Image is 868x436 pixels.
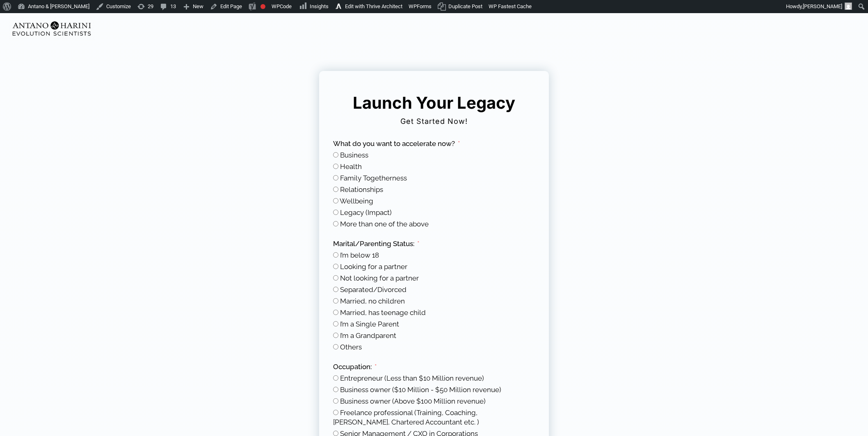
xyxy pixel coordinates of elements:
input: Wellbeing [333,198,338,203]
input: Not looking for a partner [333,275,338,281]
span: Married, has teenage child [340,308,426,317]
input: Freelance professional (Training, Coaching, Baker, Chartered Accountant etc. ) [333,410,338,415]
input: I’m below 18 [333,252,338,258]
span: Insights [310,3,329,9]
input: Business [333,152,338,158]
h5: Launch Your Legacy [348,93,520,113]
span: I’m below 18 [340,251,379,259]
span: Business owner ($10 Million - $50 Million revenue) [340,386,501,394]
span: Entrepreneur (Less than $10 Million revenue) [340,374,484,382]
span: Relationships [340,185,383,194]
span: Freelance professional (Training, Coaching, [PERSON_NAME], Chartered Accountant etc. ) [333,409,479,426]
span: I’m a Grandparent [340,331,396,340]
input: Married, has teenage child [333,310,338,315]
input: Entrepreneur (Less than $10 Million revenue) [333,375,338,381]
div: Focus keyphrase not set [260,4,265,9]
input: Relationships [333,187,338,192]
span: Separated/Divorced [340,285,407,294]
input: More than one of the above [333,221,338,226]
input: Separated/Divorced [333,287,338,292]
span: Married, no children [340,297,405,305]
input: I’m a Grandparent [333,333,338,338]
input: Health [333,164,338,169]
input: Business owner ($10 Million - $50 Million revenue) [333,387,338,392]
span: Others [340,343,362,351]
span: Family Togetherness [340,174,407,182]
span: I’m a Single Parent [340,320,399,328]
label: What do you want to accelerate now? [333,139,460,148]
input: Others [333,344,338,349]
span: Not looking for a partner [340,274,419,282]
input: Looking for a partner [333,264,338,269]
input: Business owner (Above $100 Million revenue) [333,398,338,404]
span: Wellbeing [340,197,373,205]
span: More than one of the above [340,220,429,228]
span: Business owner (Above $100 Million revenue) [340,397,486,405]
span: Looking for a partner [340,263,407,271]
input: Legacy (Impact) [333,210,338,215]
input: I’m a Single Parent [333,321,338,326]
span: [PERSON_NAME] [803,3,842,9]
label: Occupation: [333,362,377,372]
span: Business [340,151,368,159]
label: Marital/Parenting Status: [333,239,420,249]
span: Legacy (Impact) [340,208,392,217]
h2: Get Started Now! [332,114,536,129]
span: Health [340,162,362,171]
input: Senior Management / CXO in Corporations [333,431,338,436]
img: Evolution-Scientist (2) [9,17,95,40]
input: Married, no children [333,298,338,304]
input: Family Togetherness [333,175,338,180]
